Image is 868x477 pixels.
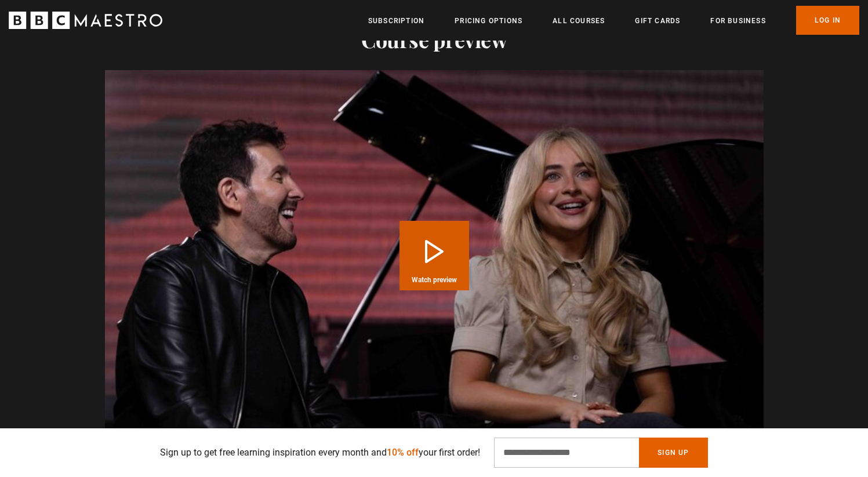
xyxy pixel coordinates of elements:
a: Gift Cards [635,15,680,27]
a: All Courses [553,15,605,27]
nav: Primary [368,6,859,35]
h2: Course preview [105,27,764,52]
p: Sign up to get free learning inspiration every month and your first order! [160,446,480,460]
a: For business [710,15,765,27]
a: Pricing Options [455,15,522,27]
span: 10% off [387,447,419,458]
a: Subscription [368,15,424,27]
button: Sign Up [639,438,707,468]
span: Watch preview [412,276,457,283]
video-js: Video Player [105,70,764,440]
svg: BBC Maestro [9,12,162,29]
a: Log In [796,6,859,35]
button: Play Course overview for Sing Like the Stars with Eric Vetro [400,221,469,290]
